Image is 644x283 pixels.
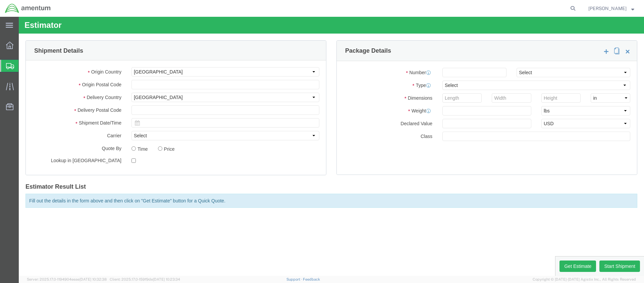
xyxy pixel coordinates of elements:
label: Dimensions [320,77,419,85]
label: Price [132,127,156,136]
a: Support [286,277,303,281]
span: [DATE] 10:32:38 [79,277,107,281]
label: Class [320,115,419,123]
input: Height [523,77,562,86]
img: logo [5,3,51,13]
label: Type [320,64,419,72]
div: Package Details [326,27,372,40]
input: Width [473,77,512,86]
label: Weight [320,89,419,97]
button: Get Estimate [541,244,577,255]
label: Declared Value [320,102,419,110]
span: Copyright © [DATE]-[DATE] Agistix Inc., All Rights Reserved [533,277,636,282]
a: Feedback [303,277,320,281]
input: Length [424,77,463,86]
input: Price [139,130,144,134]
button: Start Shipment [581,244,621,255]
h3: Estimator Result List [7,167,619,174]
label: Number [320,51,419,59]
button: [PERSON_NAME] [588,4,635,12]
span: Server: 2025.17.0-1194904eeae [27,277,107,281]
label: Lookup in [GEOGRAPHIC_DATA] [9,139,108,147]
span: [DATE] 10:23:34 [153,277,180,281]
div: Fill out the details in the form above and then click on "Get Estimate" button for a Quick Quote. [7,177,619,191]
span: Kyle Recor [588,5,627,12]
input: Time [113,130,117,134]
iframe: FS Legacy Container [19,17,644,276]
label: Time [113,127,129,136]
span: Client: 2025.17.0-159f9de [110,277,180,281]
